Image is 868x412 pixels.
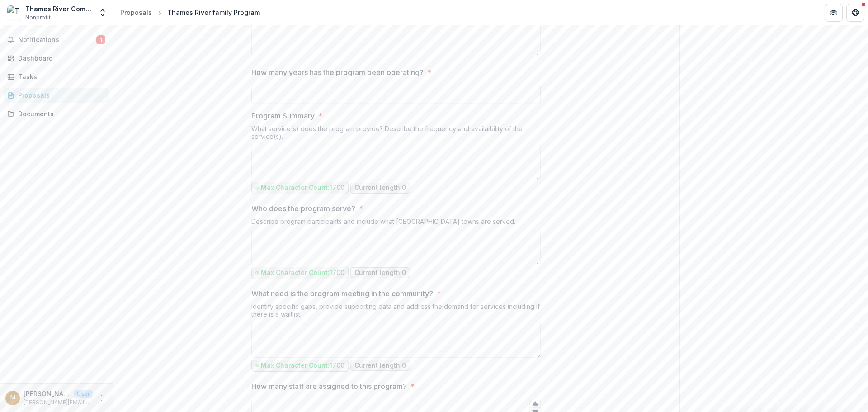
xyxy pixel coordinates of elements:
[354,362,406,369] p: Current length: 0
[261,269,344,277] p: Max Character Count: 1700
[74,390,93,398] p: User
[825,4,843,22] button: Partners
[25,4,93,14] div: Thames River Community Service, Inc.
[4,33,109,47] button: Notifications1
[251,110,315,121] p: Program Summary
[18,72,102,81] div: Tasks
[25,14,51,22] span: Nonprofit
[4,88,109,103] a: Proposals
[18,109,102,118] div: Documents
[24,398,93,407] p: [PERSON_NAME][EMAIL_ADDRESS][DOMAIN_NAME]
[251,218,541,229] div: Describe program participants and include what [GEOGRAPHIC_DATA] towns are served.
[251,67,424,78] p: How many years has the program been operating?
[10,395,15,401] div: michaelv@trfp.org
[354,184,406,192] p: Current length: 0
[96,4,109,22] button: Open entity switcher
[4,106,109,121] a: Documents
[24,389,71,398] p: [PERSON_NAME][EMAIL_ADDRESS][DOMAIN_NAME]
[251,288,433,299] p: What need is the program meeting in the community?
[4,69,109,84] a: Tasks
[117,6,264,19] nav: breadcrumb
[7,5,22,20] img: Thames River Community Service, Inc.
[251,125,541,144] div: What service(s) does the program provide? Describe the frequency and availaibility of the service...
[251,381,407,392] p: How many staff are assigned to this program?
[18,53,102,63] div: Dashboard
[251,303,541,322] div: Identify specific gaps, provide supporting data and address the demand for services including if ...
[18,90,102,100] div: Proposals
[120,8,152,17] div: Proposals
[251,203,355,214] p: Who does the program serve?
[18,36,96,44] span: Notifications
[354,269,406,277] p: Current length: 0
[4,51,109,66] a: Dashboard
[96,35,105,44] span: 1
[261,362,344,369] p: Max Character Count: 1700
[117,6,156,19] a: Proposals
[167,8,260,17] div: Thames River family Program
[846,4,864,22] button: Get Help
[261,184,344,192] p: Max Character Count: 1700
[96,393,107,403] button: More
